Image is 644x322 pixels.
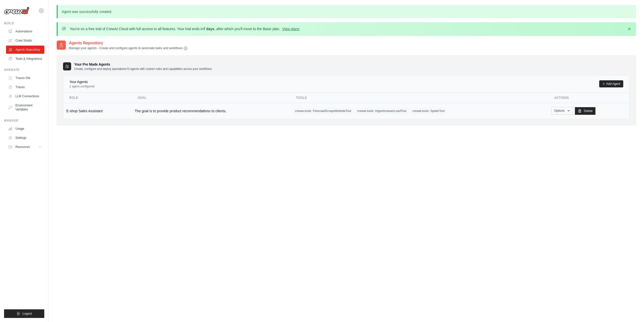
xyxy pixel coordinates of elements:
a: Tools & Integrations [6,55,44,63]
a: Delete [575,107,595,115]
span: Logout [23,312,32,316]
p: Manage your agents - Create and configure agents to automate tasks and workflows [69,46,188,50]
div: Operate [4,68,44,72]
strong: 7 days [203,27,214,31]
a: Usage [6,125,44,133]
a: Traces [6,83,44,91]
img: Logo [4,7,29,14]
p: You're on a free trial of CrewAI Cloud with full access to all features. Your trial ends in , aft... [70,26,300,31]
p: 1 agent configured [69,84,94,88]
div: Manage [4,119,44,123]
button: Logout [4,309,44,318]
button: Options [551,107,573,115]
span: crewai-tools: SpiderTool [410,108,447,114]
p: Agent was successfully created. [57,5,636,18]
a: Crew Studio [6,36,44,45]
th: Actions [548,93,629,103]
a: View plans [282,27,299,31]
h3: Your Pre Made Agents [74,62,212,71]
a: Agents Repository [6,46,44,54]
a: LLM Connections [6,92,44,100]
button: Resources [6,143,44,151]
span: crewai-tools: FirecrawlScrapeWebsiteTool [293,108,353,114]
td: The goal is to provide product recommendations to clients. [132,103,290,119]
span: crewai-tools: HyperbrowserLoadTool [355,108,408,114]
span: Resources [15,145,30,149]
p: Create, configure and deploy specialized AI agents with custom roles and capabilities across your... [74,67,212,71]
a: Automations [6,27,44,35]
a: Settings [6,134,44,142]
th: Tools [290,93,548,103]
a: Environment Variables [6,101,44,113]
div: Build [4,21,44,25]
h2: Agents Repository [69,40,188,46]
h4: Your Agents [69,79,94,84]
a: Traces Old [6,74,44,82]
th: Role [63,93,132,103]
th: Goal [132,93,290,103]
a: Add Agent [599,80,623,87]
td: E-shop Sales Assistant [63,103,132,119]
